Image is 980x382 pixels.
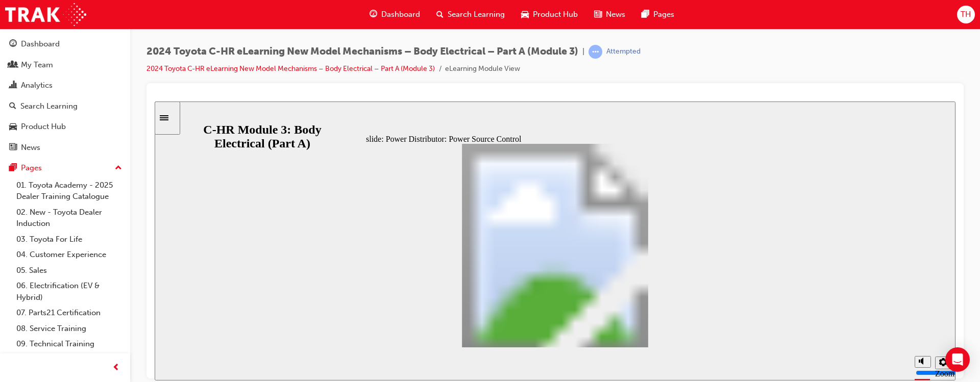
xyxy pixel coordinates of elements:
a: 01. Toyota Academy - 2025 Dealer Training Catalogue [12,177,126,205]
span: Pages [653,9,674,20]
a: Product Hub [4,117,126,136]
span: Product Hub [533,9,578,20]
span: chart-icon [9,81,17,90]
span: car-icon [521,8,529,21]
span: Dashboard [381,9,420,20]
a: 10. TUNE Rev-Up Training [12,352,126,368]
span: people-icon [9,61,17,70]
button: Pages [4,159,126,177]
a: 06. Electrification (EV & Hybrid) [12,278,126,305]
img: Trak [5,3,86,26]
a: My Team [4,56,126,74]
div: Pages [21,162,42,174]
a: 2024 Toyota C-HR eLearning New Model Mechanisms – Body Electrical – Part A (Module 3) [146,64,435,73]
a: guage-iconDashboard [361,4,428,25]
a: 08. Service Training [12,321,126,337]
div: Search Learning [20,100,78,112]
div: Dashboard [21,38,60,50]
a: 07. Parts21 Certification [12,305,126,321]
span: 2024 Toyota C-HR eLearning New Model Mechanisms – Body Electrical – Part A (Module 3) [146,46,578,58]
a: news-iconNews [586,4,633,25]
a: car-iconProduct Hub [513,4,586,25]
a: News [4,138,126,157]
li: eLearning Module View [445,63,520,75]
button: Settings [780,255,797,268]
div: My Team [21,59,53,71]
span: guage-icon [9,40,17,49]
div: News [21,142,40,154]
a: Analytics [4,76,126,95]
input: volume [761,267,827,275]
a: search-iconSearch Learning [428,4,513,25]
button: DashboardMy TeamAnalyticsSearch LearningProduct HubNews [4,33,126,159]
span: up-icon [115,162,122,175]
a: 09. Technical Training [12,336,126,352]
span: news-icon [9,143,17,152]
button: Mute (Ctrl+Alt+M) [760,254,776,266]
span: prev-icon [112,362,120,374]
span: News [606,9,625,20]
span: | [582,46,584,58]
span: search-icon [9,102,16,111]
a: Search Learning [4,97,126,116]
span: TH [961,9,971,20]
span: pages-icon [9,164,17,173]
a: 05. Sales [12,263,126,278]
span: car-icon [9,122,17,132]
span: guage-icon [370,8,377,21]
label: Zoom to fit [780,268,800,295]
span: search-icon [436,8,444,21]
div: Analytics [21,80,53,91]
button: TH [957,6,975,23]
span: pages-icon [642,8,649,21]
a: Dashboard [4,35,126,54]
a: 02. New - Toyota Dealer Induction [12,205,126,232]
div: Product Hub [21,121,66,133]
span: learningRecordVerb_ATTEMPT-icon [589,45,602,59]
a: pages-iconPages [633,4,682,25]
span: news-icon [594,8,602,21]
div: Attempted [606,47,641,57]
div: misc controls [755,246,796,279]
span: Search Learning [448,9,505,20]
div: Open Intercom Messenger [945,347,970,372]
a: 04. Customer Experience [12,247,126,263]
a: 03. Toyota For Life [12,232,126,247]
